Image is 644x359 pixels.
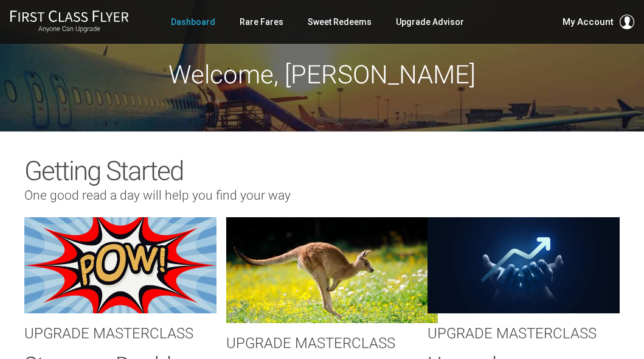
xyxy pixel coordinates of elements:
[10,10,129,23] img: First Class Flyer
[563,15,614,29] span: My Account
[428,326,620,341] h3: UPGRADE MASTERCLASS
[226,335,438,351] h3: UPGRADE MASTERCLASS
[168,60,476,89] span: Welcome, [PERSON_NAME]
[24,326,216,341] h3: UPGRADE MASTERCLASS
[10,10,129,34] a: First Class FlyerAnyone Can Upgrade
[308,11,372,33] a: Sweet Redeems
[240,11,283,33] a: Rare Fares
[10,25,129,33] small: Anyone Can Upgrade
[24,188,291,203] span: One good read a day will help you find your way
[171,11,215,33] a: Dashboard
[24,155,183,187] span: Getting Started
[396,11,464,33] a: Upgrade Advisor
[563,15,634,29] button: My Account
